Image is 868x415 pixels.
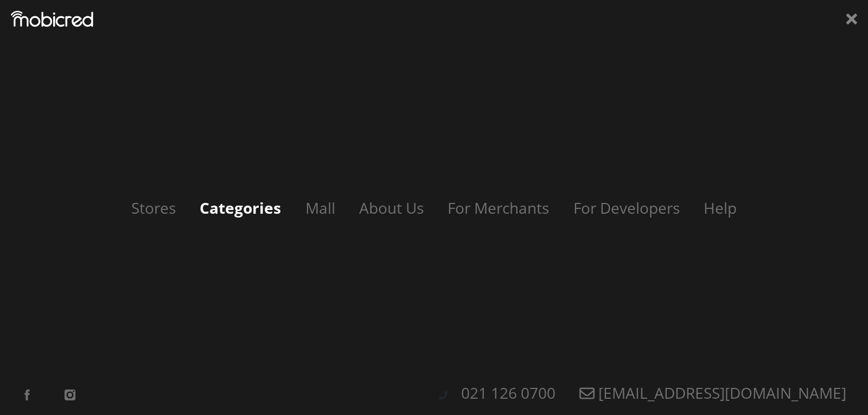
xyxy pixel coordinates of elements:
[450,382,566,403] a: 021 126 0700
[437,197,560,218] a: For Merchants
[563,197,691,218] a: For Developers
[295,197,346,218] a: Mall
[120,197,187,218] a: Stores
[189,197,292,218] a: Categories
[348,197,435,218] a: About Us
[693,197,748,218] a: Help
[11,11,93,27] img: Mobicred
[569,382,857,403] a: [EMAIL_ADDRESS][DOMAIN_NAME]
